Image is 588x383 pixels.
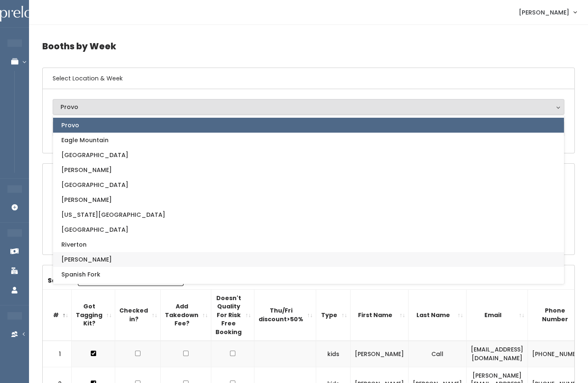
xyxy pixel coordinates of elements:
[351,289,409,341] th: First Name: activate to sort column ascending
[61,136,109,145] span: Eagle Mountain
[519,8,569,17] span: [PERSON_NAME]
[48,275,184,286] label: Search:
[61,121,79,130] span: Provo
[511,3,585,21] a: [PERSON_NAME]
[61,270,100,279] span: Spanish Fork
[409,341,467,367] td: Call
[61,210,165,219] span: [US_STATE][GEOGRAPHIC_DATA]
[72,289,115,341] th: Got Tagging Kit?: activate to sort column ascending
[61,240,87,249] span: Riverton
[316,289,351,341] th: Type: activate to sort column ascending
[61,150,128,160] span: [GEOGRAPHIC_DATA]
[467,289,528,341] th: Email: activate to sort column ascending
[43,289,72,341] th: #: activate to sort column descending
[42,35,575,58] h4: Booths by Week
[115,289,161,341] th: Checked in?: activate to sort column ascending
[61,195,112,204] span: [PERSON_NAME]
[60,102,557,112] div: Provo
[43,341,72,367] td: 1
[467,341,528,367] td: [EMAIL_ADDRESS][DOMAIN_NAME]
[61,165,112,175] span: [PERSON_NAME]
[254,289,316,341] th: Thu/Fri discount&gt;50%: activate to sort column ascending
[409,289,467,341] th: Last Name: activate to sort column ascending
[316,341,351,367] td: kids
[161,289,211,341] th: Add Takedown Fee?: activate to sort column ascending
[61,255,112,264] span: [PERSON_NAME]
[53,99,564,115] button: Provo
[351,341,409,367] td: [PERSON_NAME]
[61,225,128,234] span: [GEOGRAPHIC_DATA]
[61,180,128,189] span: [GEOGRAPHIC_DATA]
[43,68,574,89] h6: Select Location & Week
[211,289,254,341] th: Doesn't Quality For Risk Free Booking : activate to sort column ascending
